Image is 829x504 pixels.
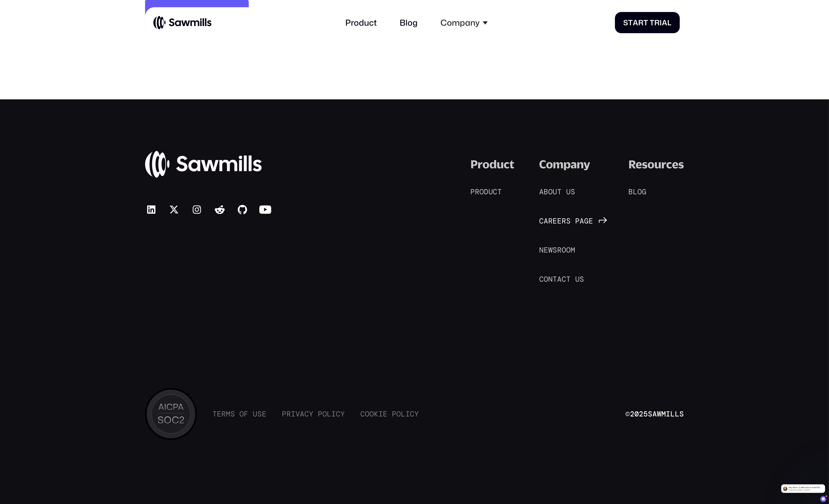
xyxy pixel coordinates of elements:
[286,410,291,418] span: r
[470,187,475,196] span: P
[327,410,331,418] span: l
[820,496,826,502] iframe: Intercom live chat
[544,275,548,283] span: o
[544,187,548,196] span: b
[628,187,657,197] a: Blog
[318,410,322,418] span: P
[304,410,309,418] span: c
[580,275,584,283] span: s
[667,18,672,27] span: l
[539,217,544,225] span: C
[360,410,419,418] a: CookiePolicy
[589,217,593,225] span: e
[557,187,562,196] span: t
[405,410,410,418] span: i
[575,275,580,283] span: u
[562,275,566,283] span: c
[226,410,230,418] span: m
[374,410,378,418] span: k
[212,410,217,418] span: T
[571,187,575,196] span: s
[470,157,514,171] div: Product
[553,275,557,283] span: t
[539,157,590,171] div: Company
[340,410,345,418] span: y
[630,409,648,419] span: 2025
[475,187,479,196] span: r
[628,157,684,171] div: Resources
[539,245,586,255] a: Newsroom
[193,6,199,15] span: y
[282,410,286,418] span: P
[339,11,383,34] a: Product
[369,410,374,418] span: o
[633,187,637,196] span: l
[557,246,562,254] span: r
[562,217,566,225] span: r
[637,187,642,196] span: o
[566,246,571,254] span: o
[562,246,566,254] span: o
[633,18,638,27] span: a
[282,410,345,418] a: PrivacyPolicy
[553,246,557,254] span: s
[557,217,562,225] span: e
[360,410,365,418] span: C
[566,217,571,225] span: s
[331,410,336,418] span: i
[440,18,480,27] div: Company
[253,410,257,418] span: U
[650,18,654,27] span: T
[365,410,369,418] span: o
[615,12,680,33] a: StartTrial
[215,6,223,15] span: w
[557,275,562,283] span: a
[212,410,266,418] a: TermsofUse
[221,410,226,418] span: r
[660,18,662,27] span: i
[217,410,221,418] span: e
[336,410,340,418] span: c
[383,410,388,418] span: e
[777,479,829,497] iframe: Intercom notifications message
[826,495,828,497] span: 1
[498,187,502,196] span: t
[378,410,383,418] span: i
[393,11,424,34] a: Blog
[488,187,493,196] span: u
[291,410,295,418] span: i
[392,410,396,418] span: P
[244,410,248,418] span: f
[171,6,177,15] span: A
[230,410,235,418] span: s
[566,275,571,283] span: t
[208,6,215,15] span: o
[662,18,667,27] span: a
[654,18,660,27] span: r
[396,410,401,418] span: o
[262,410,266,418] span: e
[484,187,488,196] span: d
[548,187,553,196] span: o
[177,6,183,15] span: p
[584,217,589,225] span: g
[493,187,498,196] span: c
[300,410,305,418] span: a
[638,18,644,27] span: r
[625,410,684,418] div: © Sawmills
[575,217,580,225] span: p
[580,217,584,225] span: a
[201,6,208,15] span: n
[539,187,544,196] span: A
[183,6,188,15] span: p
[434,11,494,34] div: Company
[571,246,575,254] span: m
[566,187,571,196] span: u
[548,246,553,254] span: w
[642,187,646,196] span: g
[188,6,193,15] span: l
